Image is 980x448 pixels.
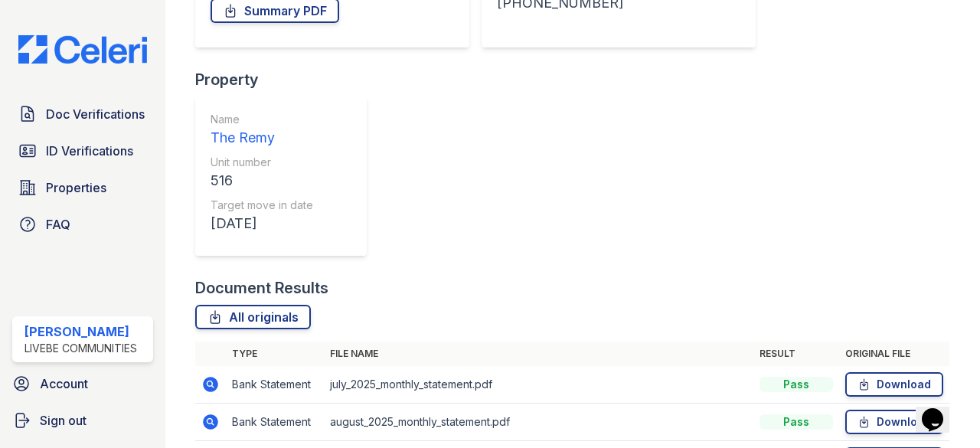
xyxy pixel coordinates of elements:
[226,342,324,366] th: Type
[759,377,833,392] div: Pass
[24,322,137,341] div: [PERSON_NAME]
[211,127,313,149] div: The Remy
[6,368,159,399] a: Account
[211,155,313,170] div: Unit number
[6,405,159,436] a: Sign out
[226,366,324,404] td: Bank Statement
[24,341,137,356] div: LiveBe Communities
[195,277,328,299] div: Document Results
[211,170,313,191] div: 516
[40,374,88,393] span: Account
[46,215,70,234] span: FAQ
[211,112,313,149] a: Name The Remy
[324,366,753,404] td: july_2025_monthly_statement.pdf
[845,410,943,434] a: Download
[753,342,839,366] th: Result
[12,99,153,129] a: Doc Verifications
[845,372,943,397] a: Download
[916,387,965,433] iframe: chat widget
[324,404,753,441] td: august_2025_monthly_statement.pdf
[40,411,87,430] span: Sign out
[195,69,379,90] div: Property
[46,142,133,160] span: ID Verifications
[211,198,313,213] div: Target move in date
[211,112,313,127] div: Name
[324,342,753,366] th: File name
[839,342,949,366] th: Original file
[226,404,324,441] td: Bank Statement
[12,172,153,203] a: Properties
[195,305,311,329] a: All originals
[12,209,153,240] a: FAQ
[46,178,106,197] span: Properties
[12,136,153,166] a: ID Verifications
[759,414,833,430] div: Pass
[211,213,313,234] div: [DATE]
[46,105,145,123] span: Doc Verifications
[6,35,159,64] img: CE_Logo_Blue-a8612792a0a2168367f1c8372b55b34899dd931a85d93a1a3d3e32e68fde9ad4.png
